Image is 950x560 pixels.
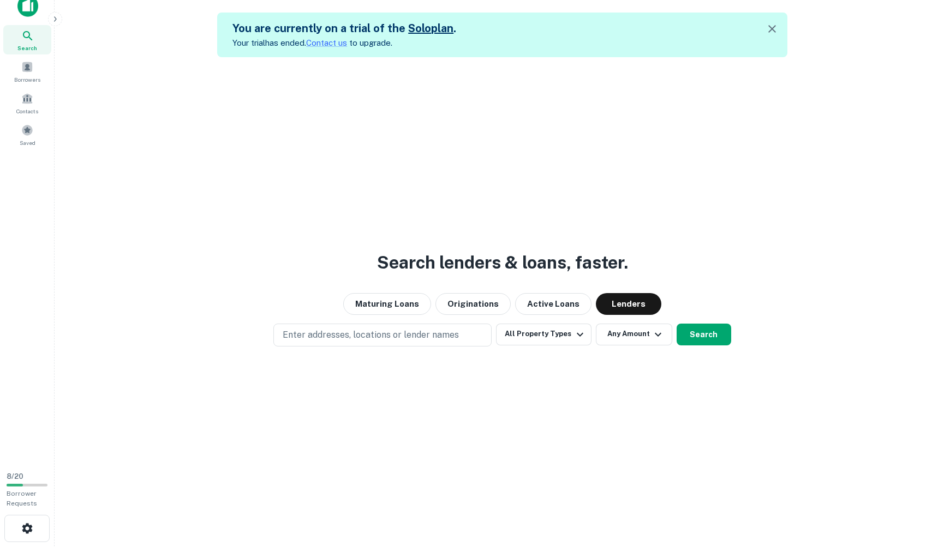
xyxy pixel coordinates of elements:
[16,107,38,115] span: Contacts
[232,20,456,36] h5: You are currently on a trial of the .
[306,38,347,47] a: Contact us
[895,438,950,490] iframe: Chat Widget
[408,22,453,35] a: Soloplan
[3,88,51,118] a: Contacts
[20,138,35,147] span: Saved
[14,75,40,84] span: Borrowers
[435,293,511,315] button: Originations
[3,57,51,86] a: Borrowers
[7,490,37,507] span: Borrower Requests
[232,36,456,50] p: Your trial has ended. to upgrade.
[515,293,591,315] button: Active Loans
[17,44,37,52] span: Search
[596,293,661,315] button: Lenders
[3,25,51,54] a: Search
[283,328,459,342] p: Enter addresses, locations or lender names
[496,324,591,345] button: All Property Types
[273,324,492,346] button: Enter addresses, locations or lender names
[3,120,51,149] a: Saved
[7,472,23,480] span: 8 / 20
[677,324,731,345] button: Search
[377,249,628,276] h3: Search lenders & loans, faster.
[343,293,431,315] button: Maturing Loans
[596,324,672,345] button: Any Amount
